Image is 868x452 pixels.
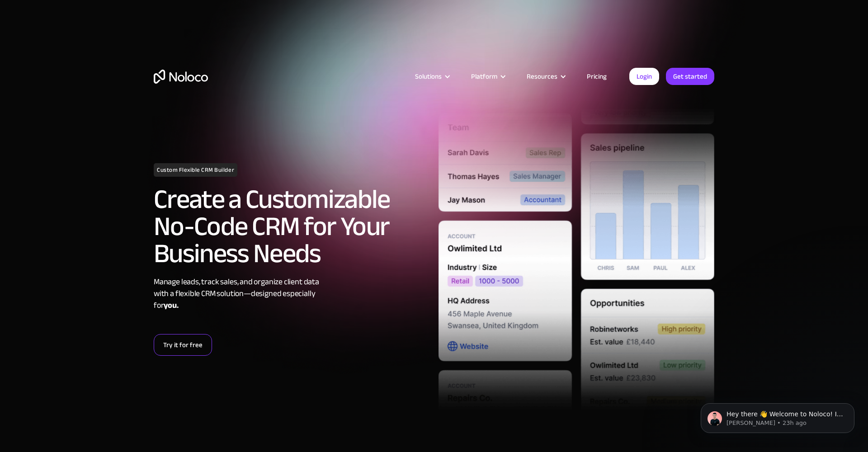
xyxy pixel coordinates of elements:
[154,276,429,311] div: Manage leads, track sales, and organize client data with a flexible CRM solution—designed especia...
[154,186,429,267] h2: Create a Customizable No-Code CRM for Your Business Needs
[154,334,212,356] a: Try it for free
[471,71,497,82] div: Platform
[154,163,237,177] h1: Custom Flexible CRM Builder
[666,68,714,85] a: Get started
[687,384,868,447] iframe: Intercom notifications message
[576,71,618,82] a: Pricing
[415,71,442,82] div: Solutions
[515,71,576,82] div: Resources
[527,71,557,82] div: Resources
[404,71,460,82] div: Solutions
[629,68,659,85] a: Login
[154,70,208,84] a: home
[460,71,515,82] div: Platform
[164,298,178,313] strong: you.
